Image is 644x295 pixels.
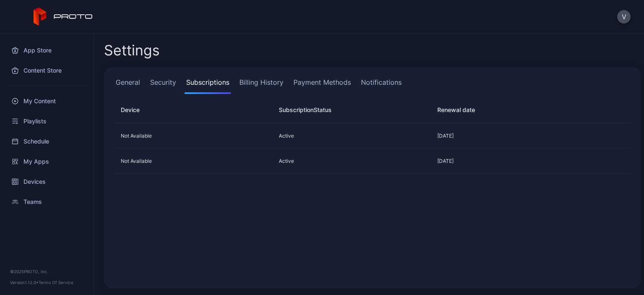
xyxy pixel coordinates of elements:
[121,105,265,115] div: Device
[5,91,88,111] a: My Content
[431,158,582,164] div: [DATE]
[272,105,423,115] div: Status
[10,280,39,285] span: Version 1.12.0 •
[238,77,285,94] a: Billing History
[5,151,88,172] a: My Apps
[359,77,403,94] a: Notifications
[272,133,423,139] div: Active
[279,106,314,113] span: Subscription
[5,40,88,60] a: App Store
[184,77,231,94] a: Subscriptions
[5,172,88,192] a: Devices
[5,111,88,131] a: Playlists
[10,268,83,275] div: © 2025 PROTO, Inc.
[617,10,631,23] button: V
[272,158,423,164] div: Active
[104,43,160,58] h2: Settings
[5,192,88,212] a: Teams
[292,77,353,94] a: Payment Methods
[431,105,582,115] div: Renewal date
[114,158,265,164] div: Not Available
[39,280,73,285] a: Terms Of Service
[5,131,88,151] a: Schedule
[5,60,88,81] a: Content Store
[431,133,582,139] div: [DATE]
[148,77,178,94] a: Security
[114,77,142,94] a: General
[114,133,265,139] div: Not Available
